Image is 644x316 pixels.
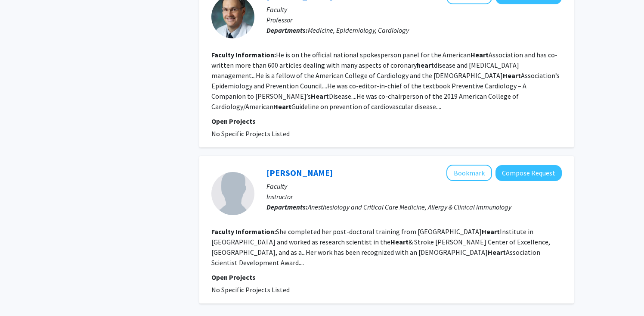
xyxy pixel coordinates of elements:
[211,227,550,267] fg-read-more: She completed her post-doctoral training from [GEOGRAPHIC_DATA] Institute in [GEOGRAPHIC_DATA] an...
[495,165,562,181] button: Compose Request to Hui Sun
[211,116,562,126] p: Open Projects
[211,272,562,282] p: Open Projects
[503,71,521,80] b: Heart
[266,15,562,25] p: Professor
[266,26,308,34] b: Departments:
[266,4,562,15] p: Faculty
[273,102,291,111] b: Heart
[266,167,333,178] a: [PERSON_NAME]
[211,50,560,111] fg-read-more: He is on the official national spokesperson panel for the American Association and has co-written...
[417,61,434,69] b: heart
[308,26,409,34] span: Medicine, Epidemiology, Cardiology
[211,50,276,59] b: Faculty Information:
[488,248,506,257] b: Heart
[308,203,511,211] span: Anesthesiology and Critical Care Medicine, Allergy & Clinical Immunology
[211,129,290,138] span: No Specific Projects Listed
[446,165,492,181] button: Add Hui Sun to Bookmarks
[266,203,308,211] b: Departments:
[390,238,409,246] b: Heart
[482,227,500,236] b: Heart
[471,50,489,59] b: Heart
[6,277,37,310] iframe: Chat
[311,92,329,100] b: Heart
[266,191,562,202] p: Instructor
[266,181,562,191] p: Faculty
[211,227,276,236] b: Faculty Information:
[211,285,290,294] span: No Specific Projects Listed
